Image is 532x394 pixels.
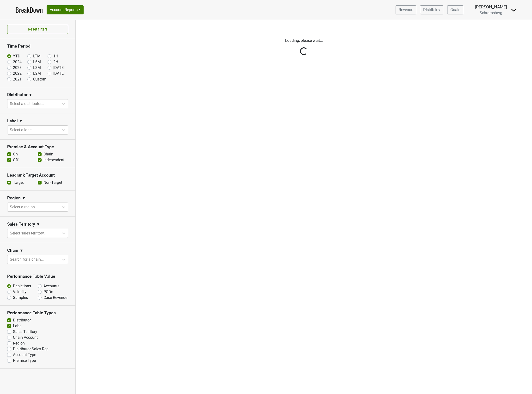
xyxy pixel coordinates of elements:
a: BreakDown [15,5,43,15]
button: Account Reports [47,5,84,14]
a: Goals [447,5,463,14]
div: [PERSON_NAME] [475,4,507,10]
a: Distrib Inv [420,5,443,14]
p: Loading, please wait... [171,38,437,43]
a: Revenue [396,5,416,14]
img: Dropdown Menu [511,7,517,13]
span: Schramsberg [480,11,502,15]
